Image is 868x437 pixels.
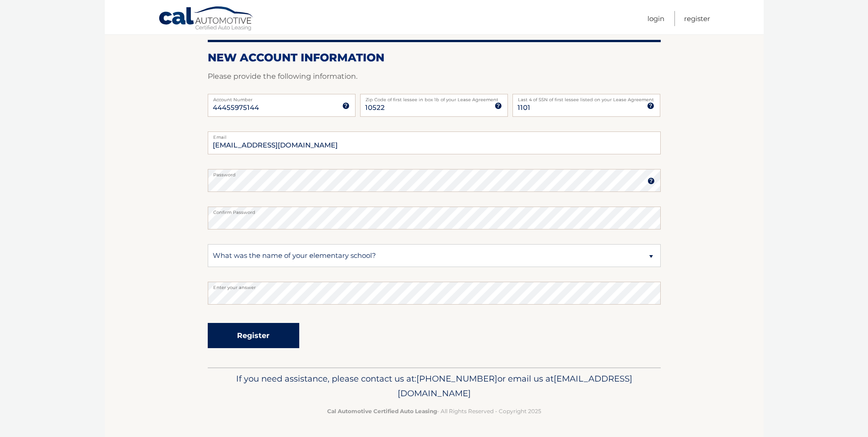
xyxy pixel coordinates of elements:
[214,406,655,416] p: - All Rights Reserved - Copyright 2025
[360,94,508,117] input: Zip Code
[208,282,661,289] label: Enter your answer
[208,94,356,101] label: Account Number
[360,94,508,101] label: Zip Code of first lessee in box 1b of your Lease Agreement
[208,207,661,214] label: Confirm Password
[512,94,660,117] input: SSN or EIN (last 4 digits only)
[208,131,661,154] input: Email
[208,169,661,176] label: Password
[327,408,437,415] strong: Cal Automotive Certified Auto Leasing
[512,94,660,101] label: Last 4 of SSN of first lessee listed on your Lease Agreement
[158,6,254,33] a: Cal Automotive
[208,131,661,139] label: Email
[208,51,661,65] h2: New Account Information
[398,373,632,399] span: [EMAIL_ADDRESS][DOMAIN_NAME]
[208,70,661,83] p: Please provide the following information.
[342,102,350,109] img: tooltip.svg
[684,11,710,26] a: Register
[647,11,664,26] a: Login
[647,102,654,109] img: tooltip.svg
[208,94,356,117] input: Account Number
[214,371,655,401] p: If you need assistance, please contact us at: or email us at
[495,102,502,109] img: tooltip.svg
[208,323,299,348] button: Register
[416,373,497,384] span: [PHONE_NUMBER]
[647,177,655,185] img: tooltip.svg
